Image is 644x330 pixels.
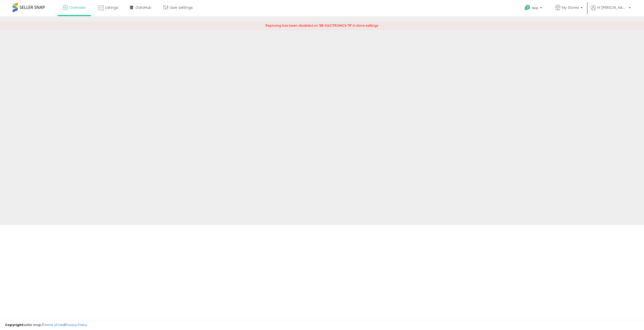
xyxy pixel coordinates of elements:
a: Hi [PERSON_NAME] [591,5,631,16]
a: Help [520,1,547,16]
span: Help [532,6,539,10]
span: Listings [105,5,118,10]
span: DataHub [136,5,151,10]
i: Get Help [524,5,531,11]
span: Overview [69,5,86,10]
span: Hi [PERSON_NAME] [597,5,627,10]
span: Repricing has been disabled on 'BB-ELECTRONICS TR' in store settings [266,23,378,28]
span: My Stores [562,5,579,10]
